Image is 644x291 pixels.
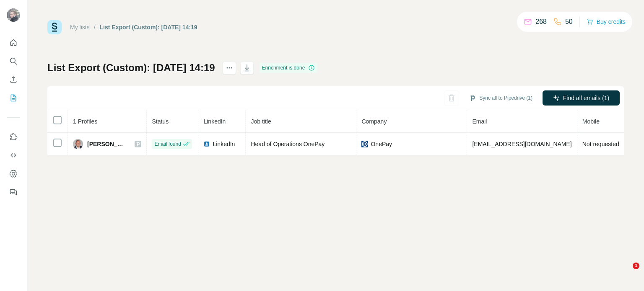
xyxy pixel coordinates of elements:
[7,8,20,22] img: Avatar
[582,141,619,147] span: Not requested
[94,23,96,31] li: /
[260,63,318,73] div: Enrichment is done
[73,118,97,125] span: 1 Profiles
[70,24,90,31] a: My lists
[543,90,620,106] button: Find all emails (1)
[7,54,20,69] button: Search
[7,148,20,163] button: Use Surfe API
[47,20,62,34] img: Surfe Logo
[223,61,236,75] button: actions
[203,118,226,125] span: LinkedIn
[213,140,235,148] span: LinkedIn
[472,141,571,147] span: [EMAIL_ADDRESS][DOMAIN_NAME]
[361,118,387,125] span: Company
[251,118,271,125] span: Job title
[251,141,325,147] span: Head of Operations OnePay
[582,118,600,125] span: Mobile
[535,17,547,27] p: 268
[73,139,83,149] img: Avatar
[152,118,169,125] span: Status
[7,72,20,87] button: Enrich CSV
[203,141,210,147] img: LinkedIn logo
[361,141,368,147] img: company-logo
[472,118,487,125] span: Email
[371,140,392,148] span: OnePay
[7,166,20,181] button: Dashboard
[615,263,636,283] iframe: Intercom live chat
[154,140,181,148] span: Email found
[7,90,20,106] button: My lists
[7,35,20,50] button: Quick start
[587,16,626,28] button: Buy credits
[100,23,197,31] div: List Export (Custom): [DATE] 14:19
[563,94,609,102] span: Find all emails (1)
[463,92,538,104] button: Sync all to Pipedrive (1)
[7,129,20,144] button: Use Surfe on LinkedIn
[633,263,639,269] span: 1
[87,140,126,148] span: [PERSON_NAME]
[47,61,215,75] h1: List Export (Custom): [DATE] 14:19
[565,17,573,27] p: 50
[7,185,20,200] button: Feedback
